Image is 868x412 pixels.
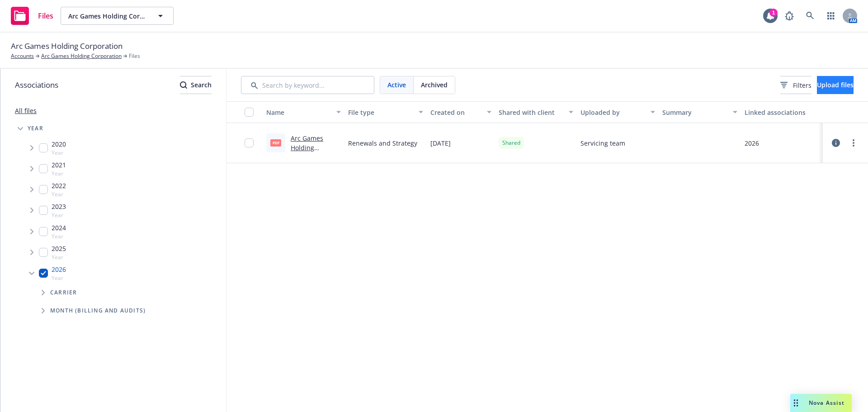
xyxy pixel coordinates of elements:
span: Filters [780,81,811,90]
span: Arc Games Holding Corporation [68,11,146,21]
div: Name [266,108,331,117]
span: 2024 [52,223,66,232]
input: Search by keyword... [241,76,374,94]
svg: Search [180,81,187,89]
span: Year [52,274,66,282]
button: Name [263,101,344,123]
button: Linked associations [741,101,823,123]
div: Uploaded by [580,108,645,117]
span: Nova Assist [809,399,844,407]
span: Carrier [50,290,77,295]
span: [DATE] [430,138,451,148]
a: Search [801,7,819,25]
button: Arc Games Holding Corporation [61,7,174,25]
a: Switch app [822,7,840,25]
button: Nova Assist [790,394,852,412]
button: Summary [659,101,741,123]
div: 2026 [745,138,759,148]
span: Servicing team [580,138,625,148]
span: Year [52,232,66,240]
div: 1 [769,9,778,17]
a: Files [7,3,57,28]
div: Linked associations [745,108,819,117]
span: Month (Billing and Audits) [50,308,146,313]
span: Year [52,149,66,156]
button: Shared with client [495,101,577,123]
span: Filters [793,81,811,90]
span: Archived [421,80,448,90]
button: Filters [780,76,811,94]
span: 2021 [52,160,66,170]
div: Created on [430,108,481,117]
span: Year [28,126,43,131]
span: Arc Games Holding Corporation [11,40,123,52]
span: Year [52,211,66,219]
span: 2022 [52,181,66,190]
a: Report a Bug [780,7,798,25]
div: Search [180,76,212,94]
a: more [848,137,859,148]
span: Year [52,253,66,261]
span: Year [52,170,66,177]
div: Shared with client [499,108,563,117]
div: File type [348,108,413,117]
button: Upload files [817,76,854,94]
a: Arc Games Holding Company 2026 Strategy Deck [DATE].pdf [291,134,335,180]
span: 2023 [52,202,66,211]
span: 2026 [52,265,66,274]
span: Active [387,80,406,90]
span: Shared [502,139,520,147]
span: Files [38,12,53,19]
span: 2025 [52,244,66,253]
div: Drag to move [790,394,802,412]
span: 2020 [52,139,66,149]
a: All files [15,106,37,115]
span: Upload files [817,81,854,89]
span: pdf [270,139,281,146]
span: Year [52,190,66,198]
span: Associations [15,79,58,91]
a: Arc Games Holding Corporation [41,52,122,60]
button: Created on [427,101,495,123]
a: Accounts [11,52,34,60]
div: Tree Example [0,119,226,320]
input: Select all [245,108,254,117]
span: Renewals and Strategy [348,138,417,148]
button: Uploaded by [577,101,659,123]
button: File type [344,101,426,123]
div: Summary [662,108,727,117]
span: Files [129,52,140,60]
input: Toggle Row Selected [245,138,254,147]
button: SearchSearch [180,76,212,94]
